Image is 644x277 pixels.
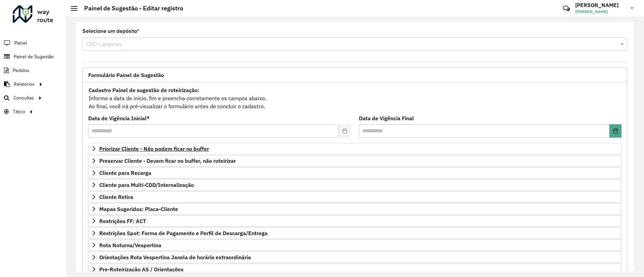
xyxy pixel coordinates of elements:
[99,182,194,188] span: Cliente para Multi-CDD/Internalização
[359,114,414,122] label: Data de Vigência Final
[88,203,622,215] a: Mapas Sugeridos: Placa-Cliente
[99,170,151,176] span: Cliente para Recarga
[88,215,622,227] a: Restrições FF: ACT
[99,146,209,151] span: Priorizar Cliente - Não podem ficar no buffer
[99,255,251,260] span: Orientações Rota Vespertina Janela de horário extraordinária
[88,86,622,111] div: Informe a data de inicio, fim e preencha corretamente os campos abaixo. Ao final, você irá pré-vi...
[99,194,133,200] span: Cliente Retira
[575,9,626,15] span: [PERSON_NAME]
[88,167,622,179] a: Cliente para Recarga
[14,81,35,88] span: Relatórios
[88,179,622,191] a: Cliente para Multi-CDD/Internalização
[13,108,25,115] span: Tático
[99,206,178,212] span: Mapas Sugeridos: Placa-Cliente
[99,158,236,163] span: Preservar Cliente - Devem ficar no buffer, não roteirizar
[83,27,139,35] label: Selecione um depósito
[99,267,183,272] span: Pre-Roteirização AS / Orientações
[88,72,164,78] span: Formulário Painel de Sugestão
[13,94,34,101] span: Consultas
[88,239,622,251] a: Rota Noturna/Vespertina
[13,67,30,74] span: Pedidos
[88,114,150,122] label: Data de Vigência Inicial
[88,155,622,166] a: Preservar Cliente - Devem ficar no buffer, não roteirizar
[99,243,161,248] span: Rota Noturna/Vespertina
[88,191,622,203] a: Cliente Retira
[88,227,622,239] a: Restrições Spot: Forma de Pagamento e Perfil de Descarga/Entrega
[575,2,626,8] h3: [PERSON_NAME]
[609,124,622,138] button: Choose Date
[14,40,27,47] span: Painel
[88,252,622,263] a: Orientações Rota Vespertina Janela de horário extraordinária
[77,5,183,12] h2: Painel de Sugestão - Editar registro
[99,218,146,224] span: Restrições FF: ACT
[559,1,574,16] a: Contato Rápido
[89,87,199,93] strong: Cadastro Painel de sugestão de roteirização:
[88,143,622,154] a: Priorizar Cliente - Não podem ficar no buffer
[14,53,54,60] span: Painel de Sugestão
[88,264,622,275] a: Pre-Roteirização AS / Orientações
[99,230,268,236] span: Restrições Spot: Forma de Pagamento e Perfil de Descarga/Entrega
